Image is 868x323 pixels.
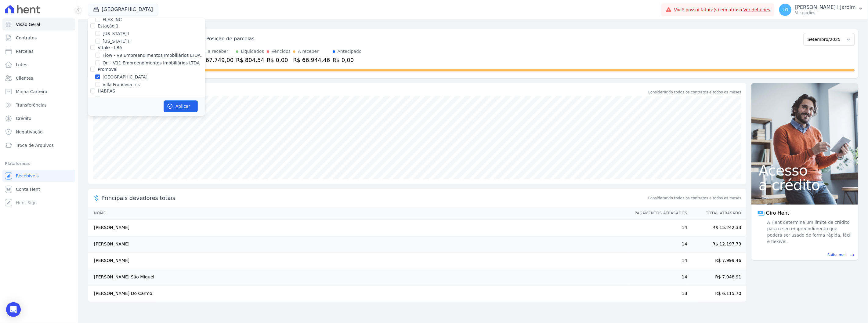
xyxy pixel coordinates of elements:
a: Visão Geral [2,18,75,31]
td: R$ 12.197,73 [688,236,746,252]
td: [PERSON_NAME] [88,220,629,236]
td: [PERSON_NAME] Do Carmo [88,285,629,302]
span: Negativação [16,129,43,135]
td: [PERSON_NAME] [88,236,629,252]
a: Lotes [2,59,75,71]
span: Conta Hent [16,186,40,192]
td: R$ 6.115,70 [688,285,746,302]
label: On - V11 Empreendimentos Imobiliários LTDA [103,60,200,66]
td: [PERSON_NAME] [88,252,629,269]
div: R$ 0,00 [333,56,362,64]
span: a crédito [759,178,851,192]
div: R$ 804,54 [236,56,264,64]
div: Saldo devedor total [101,88,647,96]
div: R$ 67.749,00 [197,56,233,64]
td: 14 [629,236,688,252]
div: Open Intercom Messenger [6,302,21,317]
a: Clientes [2,72,75,84]
p: [PERSON_NAME] i Jardim [795,4,856,10]
a: Minha Carteira [2,85,75,98]
span: Saiba mais [827,252,848,258]
label: Promoval [98,67,118,72]
div: Considerando todos os contratos e todos os meses [648,89,741,95]
a: Troca de Arquivos [2,139,75,151]
button: [GEOGRAPHIC_DATA] [88,4,158,15]
label: [US_STATE] Il [103,38,131,45]
span: Troca de Arquivos [16,142,54,148]
label: Vitale - LBA [98,45,122,50]
a: Contratos [2,32,75,44]
a: Ver detalhes [743,7,770,12]
div: Plataformas [5,160,73,167]
div: A receber [298,48,319,55]
span: Minha Carteira [16,89,47,95]
span: Você possui fatura(s) em atraso. [674,7,770,13]
th: Total Atrasado [688,207,746,220]
td: 13 [629,285,688,302]
th: Pagamentos Atrasados [629,207,688,220]
label: HABRAS [98,89,115,93]
span: Parcelas [16,48,34,54]
span: Acesso [759,163,851,178]
p: Ver opções [795,10,856,15]
label: HABRAS SUZANO [103,96,139,102]
a: Negativação [2,126,75,138]
th: Nome [88,207,629,220]
span: Considerando todos os contratos e todos os meses [648,195,741,201]
div: Total a receber [197,48,233,55]
span: Principais devedores totais [101,194,647,202]
a: Recebíveis [2,170,75,182]
label: Estação 1 [98,24,118,28]
span: A Hent determina um limite de crédito para o seu empreendimento que poderá ser usado de forma ráp... [766,219,852,245]
button: Aplicar [164,100,198,112]
span: Contratos [16,35,37,41]
span: LG [783,8,788,12]
span: Crédito [16,115,31,122]
label: [GEOGRAPHIC_DATA] [103,74,147,80]
td: 14 [629,269,688,285]
a: Crédito [2,112,75,125]
div: Vencidos [272,48,291,55]
div: Posição de parcelas [206,35,255,42]
span: Lotes [16,62,27,68]
label: FLEX INC [103,16,122,23]
span: Giro Hent [766,209,789,217]
a: Saiba mais east [755,252,855,258]
td: R$ 7.999,46 [688,252,746,269]
label: Flow - V9 Empreendimentos Imobiliários LTDA. [103,52,202,59]
button: LG [PERSON_NAME] i Jardim Ver opções [774,1,868,18]
div: Liquidados [241,48,264,55]
span: Transferências [16,102,47,108]
label: [US_STATE] I [103,31,129,37]
td: R$ 7.048,91 [688,269,746,285]
span: east [850,253,855,257]
td: R$ 15.242,33 [688,220,746,236]
a: Conta Hent [2,183,75,195]
label: Villa Francesa Iris [103,82,140,88]
span: Clientes [16,75,33,81]
td: 14 [629,220,688,236]
a: Parcelas [2,45,75,57]
div: R$ 0,00 [267,56,291,64]
td: [PERSON_NAME] São Miguel [88,269,629,285]
a: Transferências [2,99,75,111]
div: Antecipado [338,48,362,55]
span: Visão Geral [16,21,40,27]
td: 14 [629,252,688,269]
div: R$ 66.944,46 [293,56,330,64]
span: Recebíveis [16,173,39,179]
